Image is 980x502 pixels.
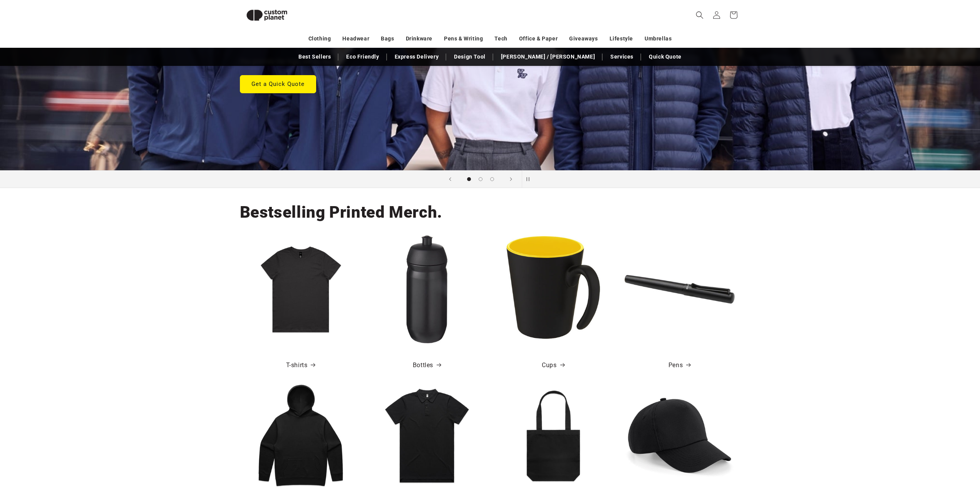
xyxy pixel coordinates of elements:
[413,360,441,371] a: Bottles
[381,32,394,45] a: Bags
[406,32,432,45] a: Drinkware
[444,32,483,45] a: Pens & Writing
[450,50,489,64] a: Design Tool
[342,50,383,64] a: Eco Friendly
[295,50,335,64] a: Best Sellers
[342,32,369,45] a: Headwear
[463,173,475,185] button: Load slide 1 of 3
[542,360,564,371] a: Cups
[391,50,443,64] a: Express Delivery
[645,32,672,45] a: Umbrellas
[691,7,708,24] summary: Search
[519,32,558,45] a: Office & Paper
[606,50,637,64] a: Services
[240,3,294,27] img: Custom Planet
[494,32,507,45] a: Tech
[486,173,498,185] button: Load slide 3 of 3
[668,360,690,371] a: Pens
[497,50,599,64] a: [PERSON_NAME] / [PERSON_NAME]
[240,202,442,223] h2: Bestselling Printed Merch.
[475,173,486,185] button: Load slide 2 of 3
[240,75,316,93] a: Get a Quick Quote
[498,234,608,344] img: Oli 360 ml ceramic mug with handle
[941,465,980,502] iframe: Chat Widget
[442,171,459,188] button: Previous slide
[286,360,315,371] a: T-shirts
[372,234,482,344] img: HydroFlex™ 500 ml squeezy sport bottle
[610,32,633,45] a: Lifestyle
[645,50,685,64] a: Quick Quote
[522,171,539,188] button: Pause slideshow
[569,32,598,45] a: Giveaways
[308,32,331,45] a: Clothing
[240,56,346,67] p: You provide the logo, we do the rest.
[503,171,519,188] button: Next slide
